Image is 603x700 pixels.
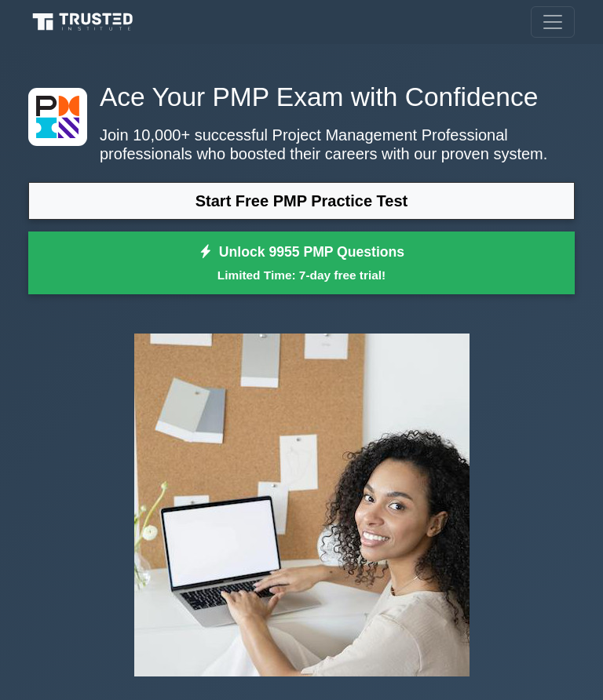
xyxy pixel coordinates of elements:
button: Toggle navigation [531,6,575,38]
p: Join 10,000+ successful Project Management Professional professionals who boosted their careers w... [28,126,575,163]
small: Limited Time: 7-day free trial! [48,266,555,284]
a: Unlock 9955 PMP QuestionsLimited Time: 7-day free trial! [28,232,575,294]
a: Start Free PMP Practice Test [28,182,575,220]
h1: Ace Your PMP Exam with Confidence [28,82,575,113]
